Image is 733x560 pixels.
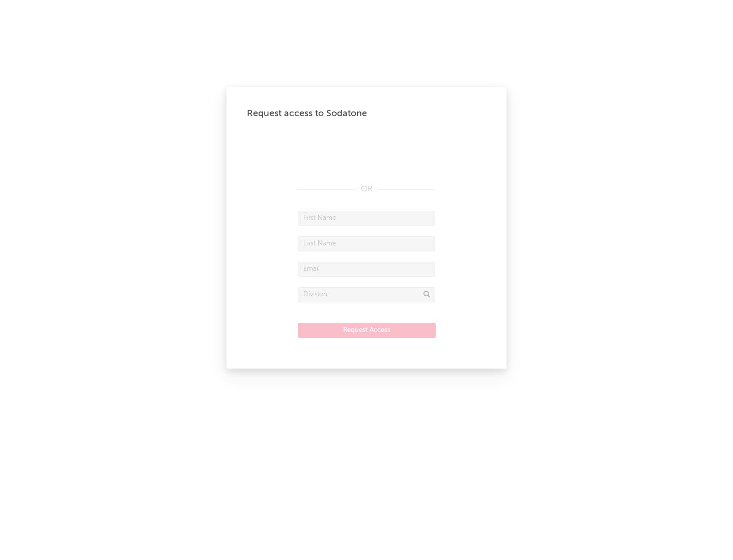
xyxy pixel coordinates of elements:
button: Request Access [298,323,436,338]
input: Last Name [298,236,435,251]
input: First Name [298,211,435,226]
div: Request access to Sodatone [247,107,486,120]
input: Division [298,287,435,302]
div: OR [298,183,435,195]
input: Email [298,262,435,277]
